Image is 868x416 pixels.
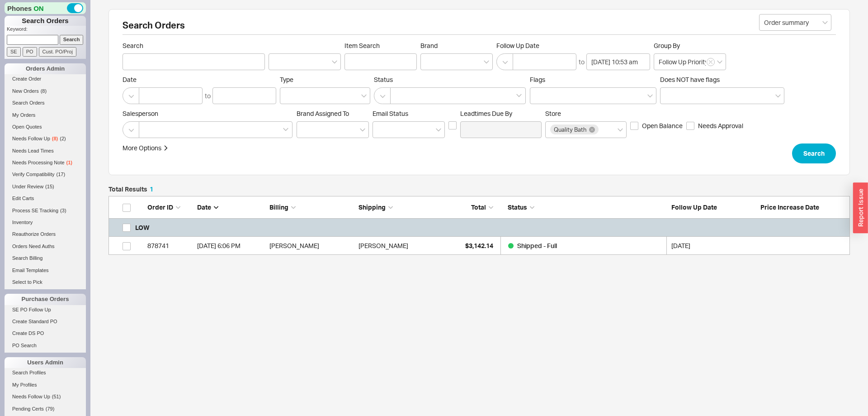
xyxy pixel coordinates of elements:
button: More Options [123,143,169,153]
div: Date [197,203,265,212]
span: Needs Approval [698,121,743,130]
input: Select... [759,14,831,31]
span: ( 2 ) [60,136,66,141]
div: [PERSON_NAME] [269,237,354,255]
span: Shipped - Full [517,242,557,249]
div: Purchase Orders [5,294,86,305]
span: Shipping [359,203,386,211]
a: Orders Need Auths [5,242,86,251]
h1: Search Orders [5,16,86,26]
a: Under Review(15) [5,182,86,191]
span: ( 1 ) [66,160,72,165]
div: Orders Admin [5,63,86,74]
div: Total [448,203,493,212]
span: Status [508,203,527,211]
h5: Total Results [108,186,153,192]
a: Open Quotes [5,122,86,132]
span: Status [374,76,526,84]
div: Shipping [359,203,443,212]
span: Flags [530,76,545,83]
a: Reauthorize Orders [5,230,86,239]
div: Phones [5,2,86,14]
span: ( 15 ) [45,184,54,189]
div: 1/27/25 6:06 PM [197,237,265,255]
input: Item Search [344,53,417,70]
span: ( 8 ) [52,136,58,141]
svg: open menu [717,60,722,64]
a: My Orders [5,110,86,120]
span: Does NOT have flags [660,76,720,83]
span: New Orders [12,88,39,94]
a: PO Search [5,341,86,350]
div: to [205,91,211,100]
a: Edit Carts [5,194,86,203]
span: Process SE Tracking [12,208,58,213]
input: SE [7,47,21,57]
a: New Orders(8) [5,86,86,96]
a: Needs Follow Up(51) [5,392,86,402]
input: Store [600,124,606,135]
span: Salesperson [123,110,293,118]
button: Search [792,143,836,163]
a: 878741[DATE] 6:06 PM[PERSON_NAME][PERSON_NAME]$3,142.14Shipped - Full [DATE] [108,237,850,255]
div: 02/11/2025 [671,237,756,255]
span: Em ​ ail Status [373,110,408,117]
a: Search Billing [5,253,86,263]
span: Price Increase Date [760,203,819,211]
svg: open menu [822,21,828,24]
div: 878741 [147,237,193,255]
a: Search Orders [5,98,86,108]
a: Select to Pick [5,277,86,287]
span: Needs Processing Note [12,160,65,165]
span: Needs Follow Up [12,394,50,399]
input: Type [285,91,291,101]
span: Brand [420,42,438,49]
div: Billing [269,203,354,212]
span: ( 79 ) [46,406,55,411]
span: Store [545,110,561,117]
span: Order ID [147,203,173,211]
a: My Profiles [5,380,86,390]
span: Pending Certs [12,406,44,411]
a: Verify Compatibility(17) [5,170,86,179]
input: Brand [425,57,432,67]
div: [PERSON_NAME] [359,237,408,255]
span: Total [471,203,486,211]
span: Date [197,203,211,211]
svg: open menu [332,60,337,64]
span: Follow Up Date [671,203,717,211]
div: Status [500,203,667,212]
a: Create Standard PO [5,317,86,326]
div: to [579,57,585,67]
a: Email Templates [5,266,86,275]
span: Type [280,76,293,83]
input: Search [123,53,265,70]
span: Billing [269,203,288,211]
span: Under Review [12,184,43,189]
span: ON [33,4,44,13]
input: PO [23,47,37,57]
p: Keyword: [7,26,86,35]
div: More Options [123,143,161,153]
a: Inventory [5,218,86,227]
input: Cust. PO/Proj [39,47,76,57]
input: Does NOT have flags [665,91,671,101]
span: Verify Compatibility [12,172,55,177]
a: Needs Lead Times [5,146,86,156]
a: Pending Certs(79) [5,404,86,414]
a: Create DS PO [5,329,86,338]
span: Quality Bath [554,126,586,133]
span: ( 51 ) [52,394,61,399]
svg: open menu [436,128,441,132]
input: Open Balance [630,122,638,130]
span: Search [803,148,825,159]
span: Needs Follow Up [12,136,50,141]
span: $3,142.14 [465,242,493,249]
span: 1 [150,185,153,193]
div: Order ID [147,203,193,212]
div: Users Admin [5,357,86,368]
span: ( 17 ) [57,172,66,177]
span: Follow Up Date [496,42,650,50]
input: Flags [535,91,541,101]
h5: LOW [135,219,150,237]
